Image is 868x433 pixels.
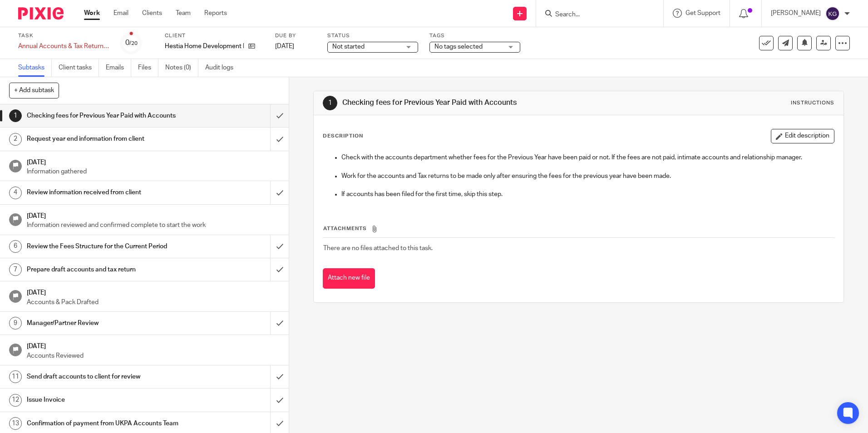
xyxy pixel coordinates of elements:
h1: Confirmation of payment from UKPA Accounts Team [27,417,183,430]
p: Hestia Home Development Ltd [165,42,244,51]
h1: Checking fees for Previous Year Paid with Accounts [27,109,183,123]
h1: [DATE] [27,209,280,221]
span: No tags selected [434,44,483,50]
label: Client [165,32,264,39]
p: Accounts Reviewed [27,351,280,360]
div: 11 [9,370,22,383]
span: Attachments [323,226,367,231]
a: Reports [204,9,227,18]
a: Files [138,59,158,77]
span: There are no files attached to this task. [323,245,433,251]
h1: Prepare draft accounts and tax return [27,263,183,276]
div: 9 [9,317,22,330]
div: 7 [9,263,22,276]
p: If accounts has been filed for the first time, skip this step. [341,190,833,199]
label: Tags [429,32,520,39]
h1: Send draft accounts to client for review [27,370,183,384]
a: Emails [106,59,131,77]
p: Description [323,133,363,140]
div: 6 [9,240,22,253]
h1: Request year end information from client [27,132,183,146]
p: Information gathered [27,167,280,176]
button: + Add subtask [9,83,59,98]
p: Work for the accounts and Tax returns to be made only after ensuring the fees for the previous ye... [341,172,833,181]
div: 12 [9,394,22,407]
div: Instructions [791,99,834,107]
input: Search [554,11,636,19]
div: 13 [9,417,22,430]
div: 2 [9,133,22,146]
div: Annual Accounts &amp; Tax Return (Annual Acc &amp; CT Return) [18,42,109,51]
div: 4 [9,187,22,199]
button: Edit description [771,129,834,143]
a: Audit logs [205,59,240,77]
p: Check with the accounts department whether fees for the Previous Year have been paid or not. If t... [341,153,833,162]
span: Not started [332,44,365,50]
a: Work [84,9,100,18]
div: 1 [9,109,22,122]
span: [DATE] [275,43,294,49]
a: Clients [142,9,162,18]
p: Information reviewed and confirmed complete to start the work [27,221,280,230]
label: Task [18,32,109,39]
h1: [DATE] [27,156,280,167]
h1: [DATE] [27,340,280,351]
button: Attach new file [323,268,375,289]
p: [PERSON_NAME] [771,9,821,18]
a: Notes (0) [165,59,198,77]
span: Get Support [686,10,720,16]
div: 0 [125,38,138,48]
h1: Checking fees for Previous Year Paid with Accounts [342,98,598,108]
a: Team [176,9,191,18]
p: Accounts & Pack Drafted [27,298,280,307]
label: Status [327,32,418,39]
div: 1 [323,96,337,110]
h1: Issue Invoice [27,393,183,407]
h1: Manager/Partner Review [27,316,183,330]
a: Client tasks [59,59,99,77]
img: Pixie [18,7,64,20]
div: Annual Accounts & Tax Return (Annual Acc & CT Return) [18,42,109,51]
a: Email [113,9,128,18]
small: /20 [129,41,138,46]
h1: Review the Fees Structure for the Current Period [27,240,183,253]
img: svg%3E [825,6,840,21]
h1: [DATE] [27,286,280,297]
h1: Review information received from client [27,186,183,199]
label: Due by [275,32,316,39]
a: Subtasks [18,59,52,77]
